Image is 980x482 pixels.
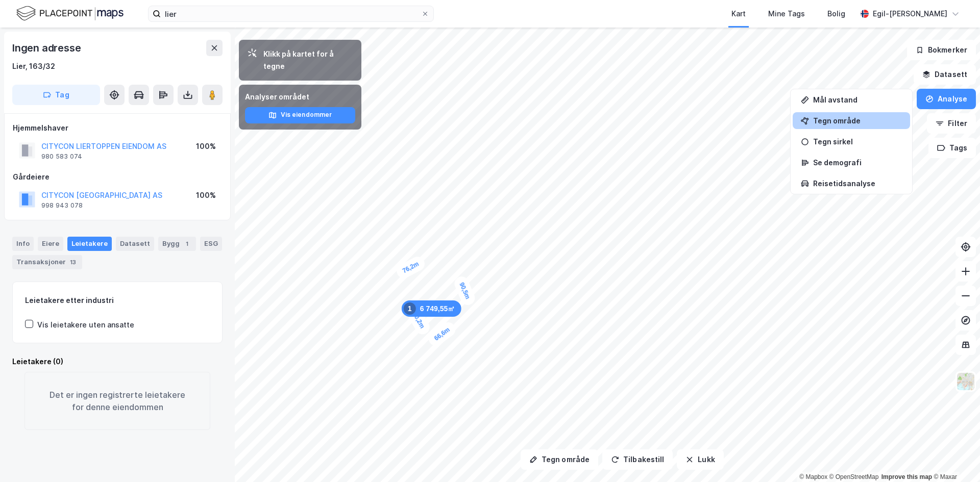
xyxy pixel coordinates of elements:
div: 100% [196,140,216,153]
div: Leietakere etter industri [25,294,210,307]
div: Lier, 163/32 [12,60,55,72]
div: ESG [200,237,222,251]
a: OpenStreetMap [829,473,879,480]
button: Tilbakestill [602,449,673,470]
div: 100% [196,189,216,201]
div: Kart [731,8,746,20]
div: 998 943 078 [41,201,83,210]
div: Tegn sirkel [813,137,902,146]
div: Reisetidsanalyse [813,179,902,188]
div: Datasett [116,237,154,251]
div: 980 583 074 [41,153,82,161]
div: Mine Tags [768,8,805,20]
div: 1 [404,302,416,315]
div: Info [12,237,34,251]
a: Improve this map [881,473,932,480]
div: Egil-[PERSON_NAME] [873,8,947,20]
div: Gårdeiere [13,171,222,183]
button: Analyse [917,89,976,109]
button: Datasett [914,64,976,85]
div: Analyser området [245,91,355,103]
div: Mål avstand [813,95,902,104]
button: Vis eiendommer [245,107,355,123]
div: Bygg [158,237,196,251]
div: Hjemmelshaver [13,122,222,134]
div: Transaksjoner [12,255,82,269]
div: Map marker [426,319,458,348]
div: Map marker [452,274,477,307]
div: Vis leietakere uten ansatte [37,319,134,331]
div: Bolig [827,8,845,20]
div: Se demografi [813,158,902,167]
button: Lukk [677,449,723,470]
a: Mapbox [799,473,827,480]
div: 13 [68,257,78,267]
button: Tags [928,138,976,158]
div: Leietakere (0) [12,356,223,368]
img: logo.f888ab2527a4732fd821a326f86c7f29.svg [16,5,124,22]
input: Søk på adresse, matrikkel, gårdeiere, leietakere eller personer [161,6,421,21]
button: Tag [12,85,100,105]
div: Map marker [403,301,432,337]
div: Eiere [38,237,63,251]
button: Tegn område [521,449,598,470]
div: Det er ingen registrerte leietakere for denne eiendommen [24,372,210,430]
div: Map marker [394,254,427,281]
div: Klikk på kartet for å tegne [263,48,353,72]
iframe: Chat Widget [929,433,980,482]
div: Tegn område [813,116,902,125]
div: 1 [182,239,192,249]
div: Leietakere [67,237,112,251]
button: Filter [927,113,976,134]
div: Map marker [402,300,461,317]
img: Z [956,372,975,391]
button: Bokmerker [907,40,976,60]
div: Ingen adresse [12,40,83,56]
